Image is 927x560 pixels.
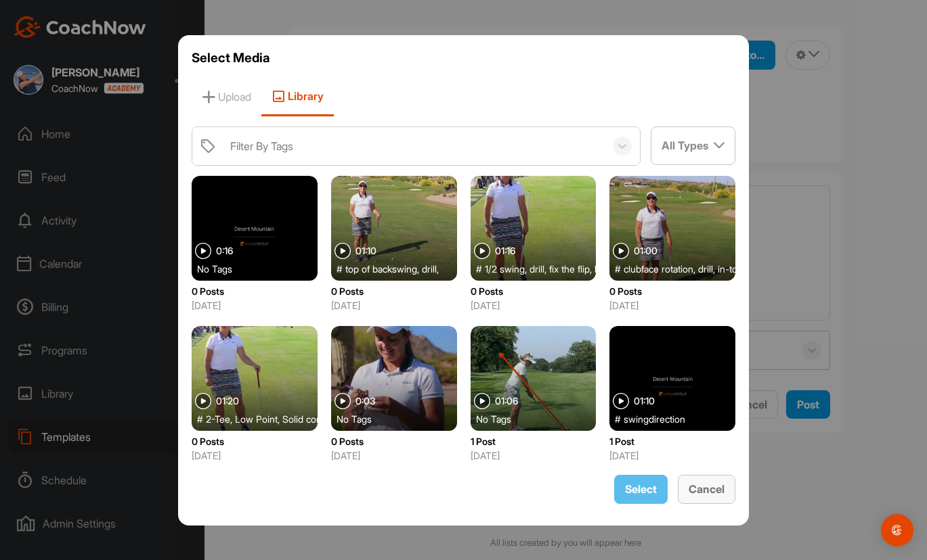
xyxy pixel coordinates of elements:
span: Library [261,78,334,116]
div: # [337,262,462,275]
p: [DATE] [471,448,597,463]
span: body turn , [595,262,637,275]
span: 0:03 [355,396,376,406]
div: # [615,262,741,275]
p: [DATE] [331,298,457,312]
img: play [195,393,211,409]
p: 1 Post [471,434,597,448]
button: Cancel [678,475,735,504]
button: Select [614,475,668,504]
span: Low Point , [235,412,280,425]
span: drill , [422,262,439,275]
span: 01:20 [216,396,239,406]
div: Filter By Tags [230,138,293,154]
span: 01:16 [495,246,515,256]
span: 01:10 [355,246,376,256]
div: No Tags [476,412,602,425]
span: Select [625,482,657,496]
span: Cancel [689,482,725,496]
span: Upload [192,78,261,116]
span: 0:16 [216,246,233,256]
span: top of backswing , [345,262,419,275]
p: [DATE] [331,448,457,463]
span: Solid contact , [282,412,339,425]
img: play [474,243,490,259]
span: clubface rotation , [624,262,695,275]
div: # [476,262,602,275]
span: 01:10 [634,396,655,406]
div: No Tags [337,412,462,425]
span: 2-Tee , [206,412,232,425]
div: All Types [651,127,735,164]
p: [DATE] [471,298,597,312]
span: 1/2 swing , [485,262,527,275]
p: 0 Posts [471,284,597,298]
p: 0 Posts [192,284,318,298]
img: play [613,393,629,409]
div: # [197,412,323,425]
img: play [335,243,351,259]
p: 0 Posts [609,284,735,298]
p: 0 Posts [331,434,457,448]
div: No Tags [197,262,323,275]
p: [DATE] [192,448,318,463]
img: play [195,243,211,259]
span: 01:00 [634,246,657,256]
span: fix the flip , [549,262,592,275]
img: play [335,393,351,409]
span: drill , [530,262,546,275]
span: swingdirection [624,412,685,425]
p: [DATE] [609,298,735,312]
p: [DATE] [609,448,735,463]
h3: Select Media [192,49,736,68]
img: play [613,243,629,259]
p: [DATE] [192,298,318,312]
span: drill , [698,262,715,275]
img: play [474,393,490,409]
img: tags [200,138,216,154]
span: in-to-out path , [718,262,778,275]
p: 1 Post [609,434,735,448]
span: 01:06 [495,396,518,406]
p: 0 Posts [331,284,457,298]
div: Open Intercom Messenger [881,514,913,546]
div: # [615,412,741,425]
p: 0 Posts [192,434,318,448]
